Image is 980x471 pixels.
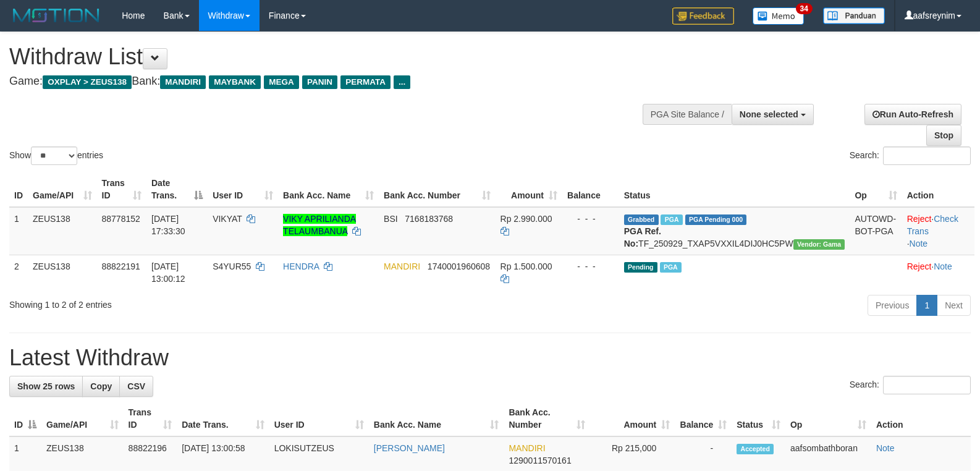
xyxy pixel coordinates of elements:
img: panduan.png [823,7,885,24]
th: Status [619,172,850,207]
a: VIKY APRILIANDA TELAUMBANUA [283,214,356,236]
input: Search: [883,146,971,165]
span: None selected [740,109,798,119]
a: Stop [926,125,961,146]
td: · · [902,207,974,255]
th: Status: activate to sort column ascending [732,401,785,436]
span: 34 [796,3,813,14]
button: None selected [732,104,814,125]
a: Note [876,443,895,453]
th: Bank Acc. Number: activate to sort column ascending [379,172,495,207]
th: User ID: activate to sort column ascending [269,401,369,436]
a: 1 [916,295,937,316]
div: - - - [567,260,614,273]
span: Accepted [737,444,774,454]
td: · [902,255,974,290]
label: Show entries [9,146,103,165]
th: Balance [562,172,619,207]
input: Search: [883,376,971,394]
h4: Game: Bank: [9,75,641,88]
th: Bank Acc. Number: activate to sort column ascending [504,401,590,436]
th: Op: activate to sort column ascending [785,401,871,436]
span: S4YUR55 [213,261,251,271]
td: 2 [9,255,28,290]
a: Previous [868,295,917,316]
b: PGA Ref. No: [624,226,661,248]
span: BSI [384,214,398,224]
span: PGA Pending [685,214,747,225]
th: Action [902,172,974,207]
th: Trans ID: activate to sort column ascending [97,172,146,207]
th: User ID: activate to sort column ascending [208,172,278,207]
span: OXPLAY > ZEUS138 [43,75,132,89]
span: PANIN [302,75,337,89]
th: ID: activate to sort column descending [9,401,41,436]
span: Pending [624,262,657,273]
th: Action [871,401,971,436]
a: CSV [119,376,153,397]
span: Copy 1740001960608 to clipboard [428,261,490,271]
span: Grabbed [624,214,659,225]
span: [DATE] 13:00:12 [151,261,185,284]
td: ZEUS138 [28,207,97,255]
a: [PERSON_NAME] [374,443,445,453]
th: Op: activate to sort column ascending [850,172,902,207]
a: Show 25 rows [9,376,83,397]
td: TF_250929_TXAP5VXXIL4DIJ0HC5PW [619,207,850,255]
a: Note [910,239,928,248]
span: 88778152 [102,214,140,224]
th: Amount: activate to sort column ascending [590,401,675,436]
th: Trans ID: activate to sort column ascending [124,401,177,436]
span: Copy 7168183768 to clipboard [405,214,453,224]
span: MANDIRI [509,443,545,453]
span: MANDIRI [160,75,206,89]
a: Run Auto-Refresh [864,104,961,125]
th: ID [9,172,28,207]
span: Vendor URL: https://trx31.1velocity.biz [793,239,845,250]
span: Rp 2.990.000 [501,214,552,224]
th: Date Trans.: activate to sort column descending [146,172,208,207]
img: Button%20Memo.svg [753,7,805,25]
th: Game/API: activate to sort column ascending [41,401,124,436]
span: MAYBANK [209,75,261,89]
span: CSV [127,381,145,391]
th: Balance: activate to sort column ascending [675,401,732,436]
label: Search: [850,146,971,165]
span: Show 25 rows [17,381,75,391]
span: [DATE] 17:33:30 [151,214,185,236]
span: Copy 1290011570161 to clipboard [509,456,571,465]
div: Showing 1 to 2 of 2 entries [9,294,399,311]
a: Copy [82,376,120,397]
th: Amount: activate to sort column ascending [496,172,562,207]
h1: Withdraw List [9,45,641,69]
img: Feedback.jpg [672,7,734,25]
td: 1 [9,207,28,255]
span: MEGA [264,75,299,89]
a: Reject [907,261,932,271]
td: ZEUS138 [28,255,97,290]
th: Game/API: activate to sort column ascending [28,172,97,207]
th: Date Trans.: activate to sort column ascending [177,401,269,436]
a: Note [934,261,952,271]
span: VIKYAT [213,214,242,224]
td: AUTOWD-BOT-PGA [850,207,902,255]
span: PERMATA [340,75,391,89]
span: 88822191 [102,261,140,271]
select: Showentries [31,146,77,165]
label: Search: [850,376,971,394]
span: Copy [90,381,112,391]
th: Bank Acc. Name: activate to sort column ascending [278,172,379,207]
span: ... [394,75,410,89]
th: Bank Acc. Name: activate to sort column ascending [369,401,504,436]
a: Check Trans [907,214,958,236]
h1: Latest Withdraw [9,346,971,370]
span: Rp 1.500.000 [501,261,552,271]
a: Reject [907,214,932,224]
span: MANDIRI [384,261,420,271]
div: - - - [567,213,614,225]
a: HENDRA [283,261,319,271]
span: Marked by aafchomsokheang [660,262,682,273]
img: MOTION_logo.png [9,6,103,25]
div: PGA Site Balance / [643,104,732,125]
span: Marked by aafchomsokheang [661,214,682,225]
